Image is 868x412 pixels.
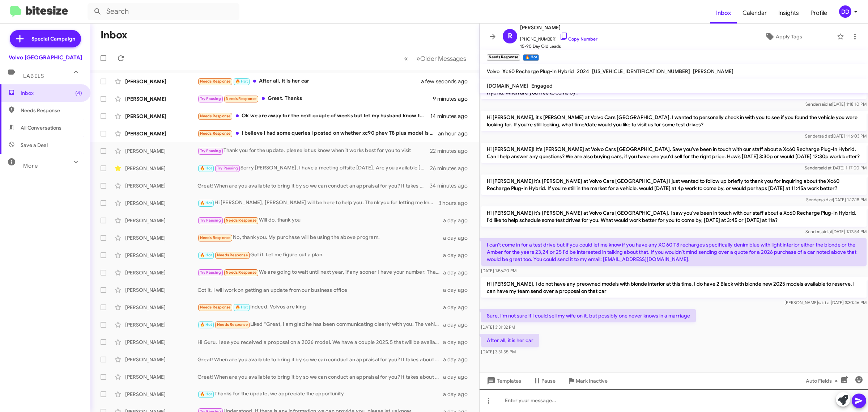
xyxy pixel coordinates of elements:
[200,253,212,257] span: 🔥 Hot
[197,251,443,259] div: Got it. Let me figure out a plan.
[200,235,231,240] span: Needs Response
[217,166,238,171] span: Try Pausing
[430,113,473,120] div: 14 minutes ago
[125,165,197,172] div: [PERSON_NAME]
[197,234,443,242] div: No, thank you. My purchase will be using the above program.
[433,95,473,102] div: 9 minutes ago
[710,3,737,24] a: Inbox
[197,216,443,224] div: Will do, thank you
[820,229,832,234] span: said at
[481,277,867,298] p: Hi [PERSON_NAME], I do not have any preowned models with blonde interior at this time, I do have ...
[31,35,75,42] span: Special Campaign
[773,3,805,24] a: Insights
[576,374,608,387] span: Mark Inactive
[197,390,443,398] div: Thanks for the update, we appreciate the opportunity
[737,3,773,24] a: Calendar
[125,130,197,137] div: [PERSON_NAME]
[10,30,81,47] a: Special Campaign
[520,23,597,32] span: [PERSON_NAME]
[443,321,473,328] div: a day ago
[400,51,471,66] nav: Page navigation example
[235,305,248,310] span: 🔥 Hot
[820,197,833,202] span: said at
[806,197,867,202] span: Sender [DATE] 1:17:18 PM
[443,356,473,363] div: a day ago
[502,68,574,75] span: Xc60 Recharge Plug-In Hybrid
[226,218,256,223] span: Needs Response
[805,165,867,171] span: Sender [DATE] 1:17:00 PM
[592,68,690,75] span: [US_VEHICLE_IDENTIFICATION_NUMBER]
[200,166,212,171] span: 🔥 Hot
[200,322,212,327] span: 🔥 Hot
[527,374,561,387] button: Pause
[481,334,539,347] p: After all, it is her car
[805,133,867,139] span: Sender [DATE] 1:16:03 PM
[487,68,499,75] span: Volvo
[200,270,221,275] span: Try Pausing
[125,356,197,363] div: [PERSON_NAME]
[21,124,61,131] span: All Conversations
[523,54,539,61] small: 🔥 Hot
[420,55,466,63] span: Older Messages
[200,148,221,153] span: Try Pausing
[197,320,443,329] div: Liked “Great, I am glad he has been communicating clearly with you. The vehicle is completing tha...
[21,89,82,97] span: Inbox
[430,147,473,155] div: 22 minutes ago
[481,206,867,227] p: Hi [PERSON_NAME] it's [PERSON_NAME] at Volvo Cars [GEOGRAPHIC_DATA]. I saw you've been in touch w...
[481,111,867,131] p: Hi [PERSON_NAME], it's [PERSON_NAME] at Volvo Cars [GEOGRAPHIC_DATA]. I wanted to personally chec...
[839,5,851,18] div: DD
[125,373,197,381] div: [PERSON_NAME]
[805,229,867,234] span: Sender [DATE] 1:17:54 PM
[75,89,82,97] span: (4)
[125,199,197,207] div: [PERSON_NAME]
[481,349,516,354] span: [DATE] 3:31:55 PM
[443,391,473,398] div: a day ago
[733,30,833,43] button: Apply Tags
[520,43,597,50] span: 15-90 Day Old Leads
[481,268,516,273] span: [DATE] 1:56:20 PM
[443,304,473,311] div: a day ago
[200,96,221,101] span: Try Pausing
[531,83,553,89] span: Engaged
[443,234,473,241] div: a day ago
[125,78,197,85] div: [PERSON_NAME]
[508,30,512,42] span: R
[438,199,473,207] div: 3 hours ago
[818,300,831,305] span: said at
[400,51,412,66] button: Previous
[226,270,256,275] span: Needs Response
[481,238,867,266] p: I can't come in for a test drive but if you could let me know if you have any XC 60 T8 recharges ...
[125,113,197,120] div: [PERSON_NAME]
[197,268,443,277] div: We are going to wait until next year, if any sooner I have your number. Thanks
[125,252,197,259] div: [PERSON_NAME]
[9,54,82,61] div: Volvo [GEOGRAPHIC_DATA]
[481,175,867,195] p: Hi [PERSON_NAME] it's [PERSON_NAME] at Volvo Cars [GEOGRAPHIC_DATA] I just wanted to follow up br...
[125,339,197,346] div: [PERSON_NAME]
[125,234,197,241] div: [PERSON_NAME]
[200,218,221,223] span: Try Pausing
[125,95,197,102] div: [PERSON_NAME]
[235,79,248,84] span: 🔥 Hot
[197,199,438,207] div: Hi [PERSON_NAME], [PERSON_NAME] will be here to help you. Thank you for letting me know
[820,101,832,107] span: said at
[21,107,82,114] span: Needs Response
[430,165,473,172] div: 26 minutes ago
[197,356,443,363] div: Great! When are you available to bring it by so we can conduct an appraisal for you? It takes abo...
[125,321,197,328] div: [PERSON_NAME]
[480,374,527,387] button: Templates
[125,391,197,398] div: [PERSON_NAME]
[197,77,430,85] div: After all, it is her car
[485,374,521,387] span: Templates
[819,165,831,171] span: said at
[197,373,443,381] div: Great! When are you available to bring it by so we can conduct an appraisal for you? It takes abo...
[101,29,127,41] h1: Inbox
[443,252,473,259] div: a day ago
[200,79,231,84] span: Needs Response
[481,324,515,330] span: [DATE] 3:31:32 PM
[197,129,438,138] div: I believe I had some queries I posted on whether xc90 phev T8 plus model is 100% vegan from insid...
[443,217,473,224] div: a day ago
[805,3,833,24] a: Profile
[197,182,430,189] div: Great! When are you available to bring it by so we can conduct an appraisal for you? It takes abo...
[197,164,430,172] div: Sorry [PERSON_NAME], I have a meeting offsite [DATE]. Are you available [DATE] afternoon?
